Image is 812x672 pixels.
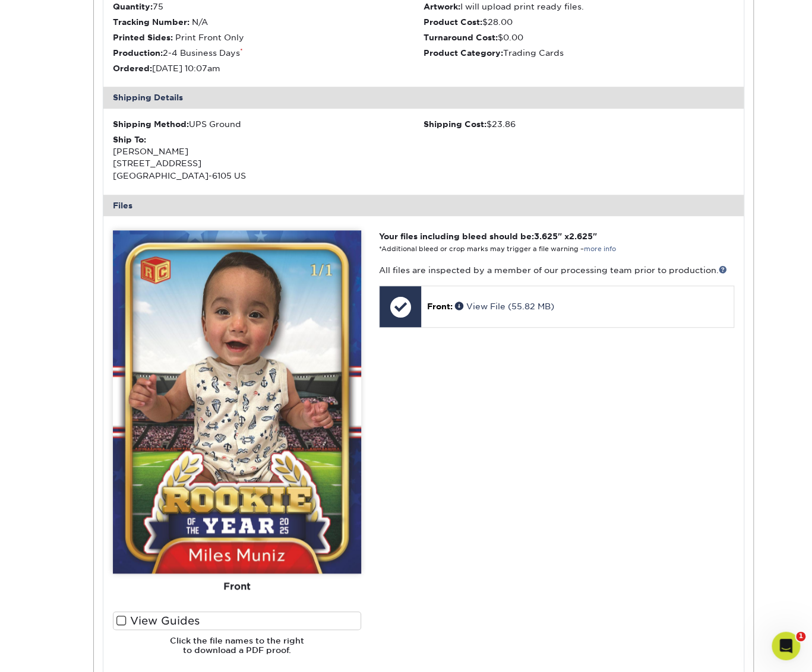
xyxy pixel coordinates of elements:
[192,17,208,27] span: N/A
[534,232,558,241] span: 3.625
[113,134,424,182] div: [PERSON_NAME] [STREET_ADDRESS] [GEOGRAPHIC_DATA]-6105 US
[424,2,460,11] strong: Artwork:
[424,1,734,12] li: I will upload print ready files.
[379,264,734,276] p: All files are inspected by a member of our processing team prior to production.
[584,245,616,253] a: more info
[113,611,361,630] label: View Guides
[113,2,153,11] strong: Quantity:
[427,302,453,311] span: Front:
[113,17,189,27] strong: Tracking Number:
[113,573,361,600] div: Front
[424,119,486,129] strong: Shipping Cost:
[113,118,424,130] div: UPS Ground
[796,632,805,641] span: 1
[113,33,173,42] strong: Printed Sides:
[113,48,163,58] strong: Production:
[113,64,152,73] strong: Ordered:
[113,636,361,665] h6: Click the file names to the right to download a PDF proof.
[379,232,597,241] strong: Your files including bleed should be: " x "
[424,31,734,43] li: $0.00
[3,636,101,668] iframe: Google Customer Reviews
[379,245,616,253] small: *Additional bleed or crop marks may trigger a file warning –
[424,17,482,27] strong: Product Cost:
[113,47,424,59] li: 2-4 Business Days
[424,118,734,130] div: $23.86
[103,87,744,108] div: Shipping Details
[772,632,800,660] iframe: Intercom live chat
[113,62,424,74] li: [DATE] 10:07am
[113,1,424,12] li: 75
[113,135,146,144] strong: Ship To:
[113,119,189,129] strong: Shipping Method:
[569,232,593,241] span: 2.625
[424,48,503,58] strong: Product Category:
[175,33,244,42] span: Print Front Only
[424,33,498,42] strong: Turnaround Cost:
[103,195,744,216] div: Files
[424,47,734,59] li: Trading Cards
[455,302,554,311] a: View File (55.82 MB)
[424,16,734,28] li: $28.00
